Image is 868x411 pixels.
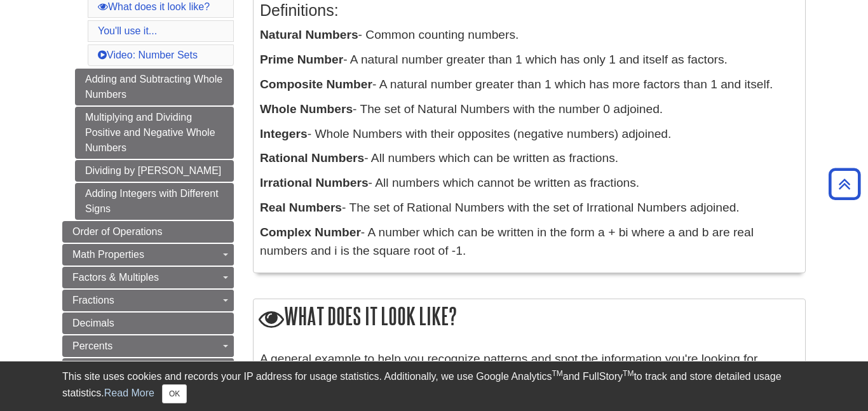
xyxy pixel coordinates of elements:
a: Math Properties [62,244,234,266]
div: This site uses cookies and records your IP address for usage statistics. Additionally, we use Goo... [62,369,806,403]
b: Complex Number [260,226,361,239]
a: Ratios & Proportions [62,358,234,380]
b: Prime Number [260,53,343,66]
p: - A natural number greater than 1 which has only 1 and itself as factors. [260,51,799,69]
a: Dividing by [PERSON_NAME] [75,160,234,182]
span: Decimals [72,318,114,328]
b: Composite Number [260,77,372,91]
span: Order of Operations [72,226,162,237]
a: Decimals [62,313,234,334]
span: Factors & Multiples [72,272,159,283]
h3: Definitions: [260,1,799,20]
sup: TM [552,369,562,378]
b: Integers [260,127,308,140]
h2: What does it look like? [254,299,805,335]
p: - All numbers which can be written as fractions. [260,149,799,168]
b: Real Numbers [260,201,342,214]
a: What does it look like? [98,1,210,12]
b: Natural Numbers [260,28,358,41]
a: Fractions [62,290,234,311]
b: Rational Numbers [260,151,364,165]
p: - Whole Numbers with their opposites (negative numbers) adjoined. [260,125,799,144]
p: - A number which can be written in the form a + bi where a and b are real numbers and i is the sq... [260,224,799,260]
p: - The set of Natural Numbers with the number 0 adjoined. [260,100,799,119]
a: Order of Operations [62,221,234,243]
a: You'll use it... [98,25,157,36]
a: Percents [62,335,234,357]
b: Whole Numbers [260,102,353,116]
a: Adding and Subtracting Whole Numbers [75,69,234,105]
a: Adding Integers with Different Signs [75,183,234,220]
p: - The set of Rational Numbers with the set of Irrational Numbers adjoined. [260,199,799,217]
p: - All numbers which cannot be written as fractions. [260,174,799,192]
span: Percents [72,340,112,351]
p: - Common counting numbers. [260,26,799,44]
a: Back to Top [824,175,865,192]
b: Irrational Numbers [260,176,369,189]
a: Multiplying and Dividing Positive and Negative Whole Numbers [75,107,234,159]
span: Math Properties [72,249,144,260]
p: - A natural number greater than 1 which has more factors than 1 and itself. [260,76,799,94]
sup: TM [623,369,634,378]
p: A general example to help you recognize patterns and spot the information you're looking for [260,350,799,368]
button: Close [162,384,187,403]
span: Fractions [72,295,114,306]
a: Factors & Multiples [62,267,234,288]
a: Video: Number Sets [98,50,198,60]
a: Read More [104,387,154,398]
